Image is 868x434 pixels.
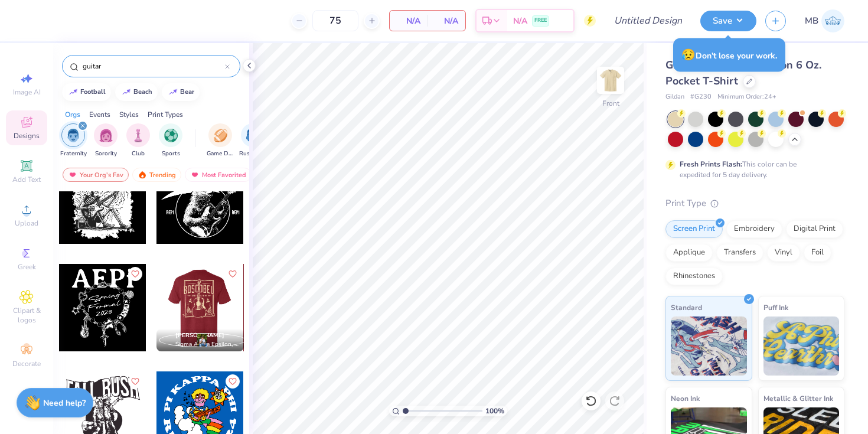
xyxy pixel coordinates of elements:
div: Foil [804,244,831,262]
img: Sorority Image [99,129,113,142]
span: N/A [435,15,458,27]
div: beach [133,89,152,95]
span: Greek [18,262,36,272]
div: filter for Club [126,123,150,158]
span: N/A [397,15,420,27]
img: trend_line.gif [168,89,178,96]
span: [PERSON_NAME] [175,331,224,340]
div: Transfers [716,244,763,262]
span: Sigma Alpha Epsilon, [GEOGRAPHIC_DATA][US_STATE] [175,340,239,349]
img: trending.gif [138,171,147,179]
div: filter for Sorority [94,123,118,158]
button: Save [700,11,756,31]
div: Trending [132,168,181,182]
div: Your Org's Fav [63,168,129,182]
div: Embroidery [726,220,782,238]
img: Madison Brewington [821,9,844,32]
img: most_fav.gif [68,171,77,179]
span: 😥 [681,47,696,63]
div: Orgs [65,109,80,120]
img: Standard [671,316,747,376]
div: Vinyl [767,244,800,262]
span: Sports [162,149,180,158]
div: This color can be expedited for 5 day delivery. [680,159,825,180]
button: Like [226,374,240,389]
strong: Need help? [43,397,86,409]
span: Gildan [665,92,684,102]
strong: Fresh Prints Flash: [680,159,742,169]
button: Like [128,374,142,389]
span: Minimum Order: 24 + [717,92,776,102]
span: N/A [513,15,527,27]
div: Print Type [665,197,844,210]
div: Front [602,98,619,109]
button: filter button [94,123,118,158]
div: Events [89,109,110,120]
span: Club [132,149,145,158]
span: Game Day [207,149,234,158]
span: Decorate [12,359,41,368]
img: Fraternity Image [67,129,80,142]
div: bear [180,89,194,95]
span: Neon Ink [671,392,700,404]
div: Digital Print [786,220,843,238]
button: filter button [239,123,266,158]
div: Applique [665,244,713,262]
button: filter button [60,123,87,158]
span: Upload [15,218,38,228]
button: Like [226,267,240,281]
div: Don’t lose your work. [673,38,785,72]
span: Rush & Bid [239,149,266,158]
span: Fraternity [60,149,87,158]
div: filter for Sports [159,123,182,158]
img: Front [599,68,622,92]
input: Try "Alpha" [81,60,225,72]
button: football [62,83,111,101]
span: MB [805,14,818,28]
div: Screen Print [665,220,723,238]
img: Club Image [132,129,145,142]
div: Print Types [148,109,183,120]
button: beach [115,83,158,101]
div: football [80,89,106,95]
button: bear [162,83,200,101]
span: 100 % [485,406,504,416]
img: Game Day Image [214,129,227,142]
span: Sorority [95,149,117,158]
img: Sports Image [164,129,178,142]
input: – – [312,10,358,31]
div: filter for Rush & Bid [239,123,266,158]
span: Puff Ink [763,301,788,314]
img: Puff Ink [763,316,840,376]
img: trend_line.gif [122,89,131,96]
div: Rhinestones [665,267,723,285]
span: FREE [534,17,547,25]
span: Clipart & logos [6,306,47,325]
img: Rush & Bid Image [246,129,260,142]
button: filter button [207,123,234,158]
div: filter for Fraternity [60,123,87,158]
span: Add Text [12,175,41,184]
a: MB [805,9,844,32]
div: filter for Game Day [207,123,234,158]
span: # G230 [690,92,712,102]
span: Gildan Adult Ultra Cotton 6 Oz. Pocket T-Shirt [665,58,821,88]
span: Standard [671,301,702,314]
img: most_fav.gif [190,171,200,179]
button: filter button [126,123,150,158]
span: Image AI [13,87,41,97]
button: filter button [159,123,182,158]
span: Metallic & Glitter Ink [763,392,833,404]
div: Styles [119,109,139,120]
button: Like [128,267,142,281]
img: trend_line.gif [68,89,78,96]
span: Designs [14,131,40,141]
div: Most Favorited [185,168,252,182]
input: Untitled Design [605,9,691,32]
